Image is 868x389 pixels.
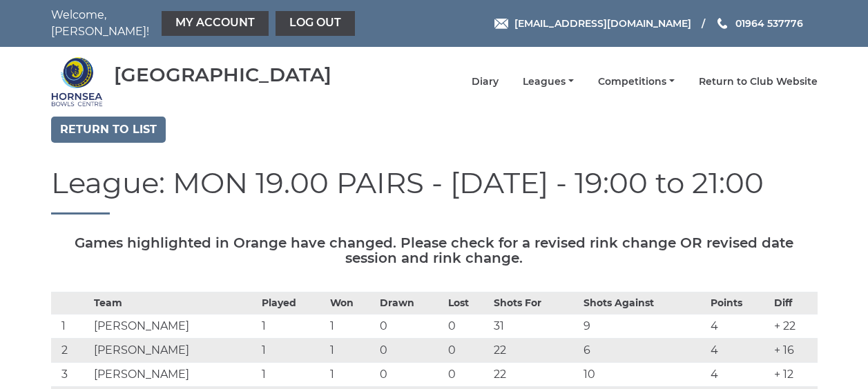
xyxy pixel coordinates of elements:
img: Phone us [717,18,727,29]
div: [GEOGRAPHIC_DATA] [114,64,331,86]
h1: League: MON 19.00 PAIRS - [DATE] - 19:00 to 21:00 [51,167,818,215]
td: [PERSON_NAME] [90,363,258,387]
span: 01964 537776 [735,17,803,30]
td: 1 [258,363,327,387]
a: Phone us 01964 537776 [715,16,803,31]
th: Team [90,292,258,315]
nav: Welcome, [PERSON_NAME]! [51,7,358,40]
span: [EMAIL_ADDRESS][DOMAIN_NAME] [514,17,691,30]
td: 1 [327,339,376,363]
td: [PERSON_NAME] [90,339,258,363]
td: 0 [445,363,490,387]
a: Return to list [51,117,166,143]
a: Log out [276,11,355,36]
a: My Account [162,11,269,36]
td: 0 [376,315,445,339]
td: + 16 [771,339,818,363]
td: + 22 [771,315,818,339]
td: 0 [376,339,445,363]
th: Lost [445,292,490,315]
td: + 12 [771,363,818,387]
td: 0 [445,339,490,363]
td: 1 [327,315,376,339]
td: 2 [51,339,91,363]
td: 22 [490,339,580,363]
th: Played [258,292,327,315]
a: Leagues [523,75,574,88]
td: 1 [258,339,327,363]
td: 31 [490,315,580,339]
img: Hornsea Bowls Centre [51,56,103,108]
th: Drawn [376,292,445,315]
td: 10 [580,363,707,387]
td: 1 [327,363,376,387]
td: 6 [580,339,707,363]
td: 4 [707,363,771,387]
a: Return to Club Website [699,75,818,88]
th: Shots Against [580,292,707,315]
td: 1 [258,315,327,339]
td: 1 [51,315,91,339]
th: Shots For [490,292,580,315]
th: Diff [771,292,818,315]
td: 4 [707,339,771,363]
td: 22 [490,363,580,387]
a: Diary [472,75,499,88]
a: Competitions [598,75,675,88]
a: Email [EMAIL_ADDRESS][DOMAIN_NAME] [494,16,691,31]
th: Won [327,292,376,315]
h5: Games highlighted in Orange have changed. Please check for a revised rink change OR revised date ... [51,235,818,266]
td: 0 [376,363,445,387]
td: 9 [580,315,707,339]
th: Points [707,292,771,315]
td: [PERSON_NAME] [90,315,258,339]
td: 0 [445,315,490,339]
td: 4 [707,315,771,339]
img: Email [494,19,508,29]
td: 3 [51,363,91,387]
